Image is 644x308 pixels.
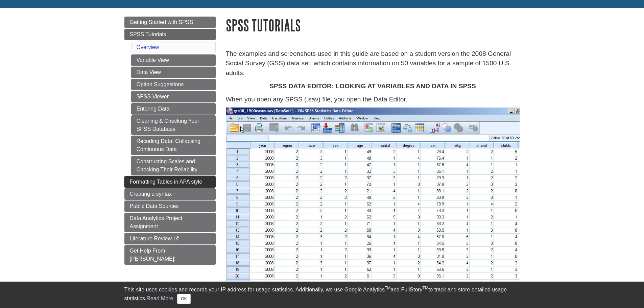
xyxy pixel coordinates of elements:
[124,286,520,304] div: This site uses cookies and records your IP address for usage statistics. Additionally, we use Goo...
[130,203,179,209] span: Public Data Sources
[226,95,520,104] p: When you open any SPSS (.sav) file, you open the Data Editor.
[269,82,476,90] strong: SPSS DATA EDITOR: LOOKING AT VARIABLES AND DATA IN SPSS
[124,29,216,40] a: SPSS Tutorials
[226,17,520,34] h1: SPSS Tutorials
[226,49,520,78] p: The examples and screenshots used in this guide are based on a student version the 2008 General S...
[423,286,428,290] sup: TM
[124,17,216,265] div: Guide Page Menu
[131,156,216,175] a: Constructing Scales and Checking Their Reliability
[131,91,216,102] a: SPSS Viewer
[130,179,202,185] span: Formatting Tables in APA style
[124,233,216,244] a: Literature Review
[131,103,216,115] a: Entering Data
[131,79,216,90] a: Option Suggestions
[124,17,216,28] a: Getting Started with SPSS
[131,54,216,66] a: Variable View
[131,67,216,78] a: Data View
[124,176,216,188] a: Formatting Tables in APA style
[131,115,216,135] a: Cleaning & Checking Your SPSS Database
[130,19,193,25] span: Getting Started with SPSS
[124,188,216,200] a: Creating a syntax
[173,237,179,241] i: This link opens in a new window
[124,245,216,265] a: Get Help From [PERSON_NAME]!
[137,44,159,50] a: Overview
[130,248,176,262] span: Get Help From [PERSON_NAME]!
[385,286,390,290] sup: TM
[177,294,190,304] button: Close
[124,200,216,212] a: Public Data Sources
[124,213,216,232] a: Data Analytics Project Assignment
[131,136,216,155] a: Recoding Data: Collapsing Continuous Data
[130,191,172,197] span: Creating a syntax
[146,295,173,301] a: Read More
[130,236,172,241] span: Literature Review
[130,31,166,37] span: SPSS Tutorials
[130,215,183,229] span: Data Analytics Project Assignment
